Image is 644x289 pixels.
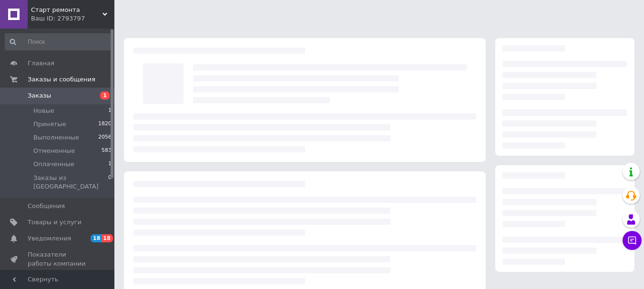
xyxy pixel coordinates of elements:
span: 18 [102,234,112,242]
span: 1820 [98,120,112,129]
span: Заказы [28,91,51,100]
span: 2056 [98,133,112,142]
span: Принятые [33,120,66,129]
span: Показатели работы компании [28,250,88,268]
span: Оплаченные [33,160,74,169]
span: Заказы из [GEOGRAPHIC_DATA] [33,174,108,191]
span: Заказы и сообщения [28,75,95,84]
span: Главная [28,59,54,68]
span: 1 [100,91,110,100]
span: Товары и услуги [28,218,82,227]
button: Чат с покупателем [623,231,642,250]
span: 0 [108,174,112,191]
span: 583 [102,147,112,155]
div: Ваш ID: 2793797 [31,14,114,23]
input: Поиск [5,33,112,50]
span: Отмененные [33,147,75,155]
span: 1 [108,160,112,169]
span: Новые [33,107,54,115]
span: Сообщения [28,202,65,210]
span: Старт ремонта [31,6,102,14]
span: Выполненные [33,133,79,142]
span: Уведомления [28,234,71,243]
span: 1 [108,107,112,115]
span: 18 [91,234,102,242]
